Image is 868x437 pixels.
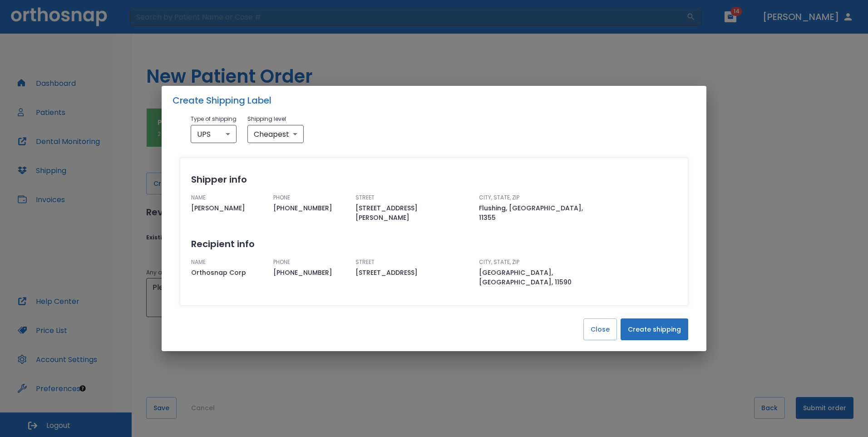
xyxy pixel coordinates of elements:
[621,318,688,340] button: Create shipping
[273,194,348,202] p: PHONE
[273,258,348,266] p: PHONE
[191,258,266,266] p: NAME
[479,194,595,202] p: CITY, STATE, ZIP
[273,204,348,213] span: [PHONE_NUMBER]
[191,237,677,251] h2: Recipient info
[273,268,348,278] span: [PHONE_NUMBER]
[191,115,237,123] p: Type of shipping
[479,258,595,266] p: CITY, STATE, ZIP
[355,258,472,266] p: STREET
[479,204,595,223] span: Flushing, [GEOGRAPHIC_DATA], 11355
[583,318,617,340] button: Close
[191,194,266,202] p: NAME
[247,125,304,143] div: Cheapest
[247,115,304,123] p: Shipping level
[191,204,266,213] span: [PERSON_NAME]
[355,268,472,278] span: [STREET_ADDRESS]
[355,194,472,202] p: STREET
[479,268,595,287] span: [GEOGRAPHIC_DATA], [GEOGRAPHIC_DATA], 11590
[191,125,237,143] div: UPS
[191,268,266,278] span: Orthosnap Corp
[191,173,677,186] h2: Shipper info
[355,204,472,223] span: [STREET_ADDRESS][PERSON_NAME]
[162,86,706,115] h2: Create Shipping Label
